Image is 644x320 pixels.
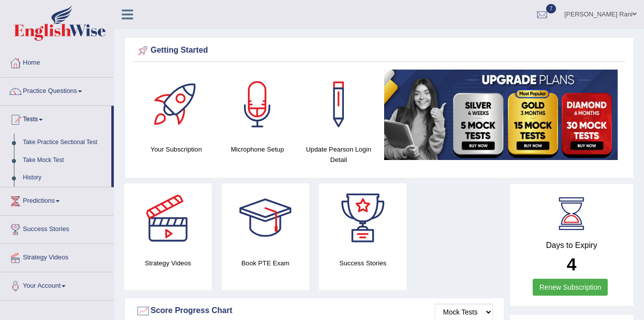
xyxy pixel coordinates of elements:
h4: Strategy Videos [124,258,212,268]
h4: Microphone Setup [222,144,293,155]
a: Take Mock Test [18,152,111,169]
h4: Book PTE Exam [222,258,309,268]
span: 7 [546,4,556,13]
h4: Days to Expiry [521,241,623,250]
img: small5.jpg [384,70,618,160]
a: Strategy Videos [0,244,114,269]
b: 4 [567,254,576,274]
a: Take Practice Sectional Test [18,134,111,152]
a: Renew Subscription [533,279,608,296]
a: Success Stories [0,216,114,240]
a: Predictions [0,187,114,212]
div: Getting Started [136,43,623,58]
h4: Update Pearson Login Detail [303,144,374,165]
a: History [18,169,111,187]
a: Your Account [0,272,114,297]
a: Home [0,49,114,74]
div: Score Progress Chart [136,304,493,319]
h4: Your Subscription [141,144,212,155]
h4: Success Stories [319,258,406,268]
a: Practice Questions [0,78,114,102]
a: Tests [0,106,111,131]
